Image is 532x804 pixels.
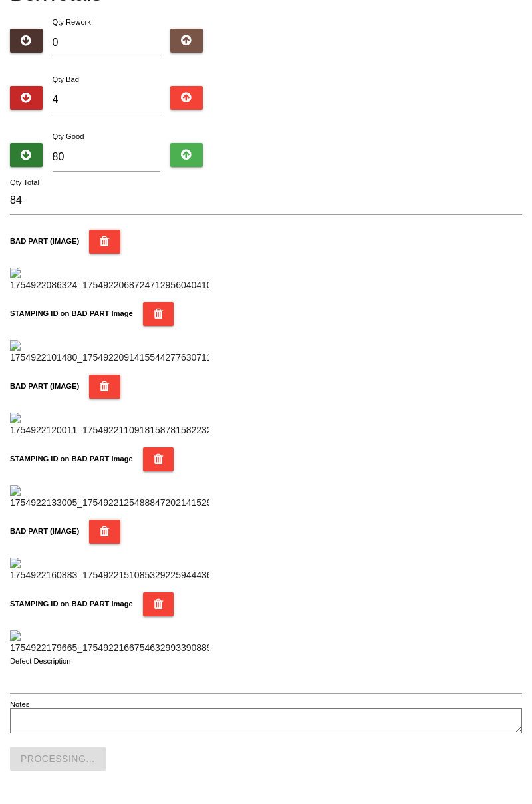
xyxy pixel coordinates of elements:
button: STAMPING ID on BAD PART Image [143,447,174,471]
label: Qty Total [10,177,39,188]
label: Notes [10,699,29,710]
img: 1754922179665_17549221667546329933908895002363.jpg [10,630,209,655]
button: BAD PART (IMAGE) [89,230,120,254]
img: 1754922101480_17549220914155442776307111164600.jpg [10,340,209,365]
b: STAMPING ID on BAD PART Image [10,309,133,317]
button: BAD PART (IMAGE) [89,520,120,544]
button: STAMPING ID on BAD PART Image [143,592,174,616]
b: BAD PART (IMAGE) [10,382,79,390]
label: Qty Good [53,132,84,140]
label: Defect Description [10,656,71,667]
button: BAD PART (IMAGE) [89,375,120,399]
button: STAMPING ID on BAD PART Image [143,302,174,326]
img: 1754922160883_17549221510853292259444365664113.jpg [10,558,209,582]
b: STAMPING ID on BAD PART Image [10,455,133,463]
img: 1754922086324_17549220687247129560404101483472.jpg [10,268,209,292]
label: Qty Rework [53,18,91,26]
img: 1754922133005_17549221254888472021415291901865.jpg [10,485,209,510]
b: BAD PART (IMAGE) [10,527,79,535]
b: STAMPING ID on BAD PART Image [10,600,133,608]
b: BAD PART (IMAGE) [10,237,79,245]
label: Qty Bad [53,75,79,83]
img: 1754922120011_17549221109181587815822321267707.jpg [10,413,209,437]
